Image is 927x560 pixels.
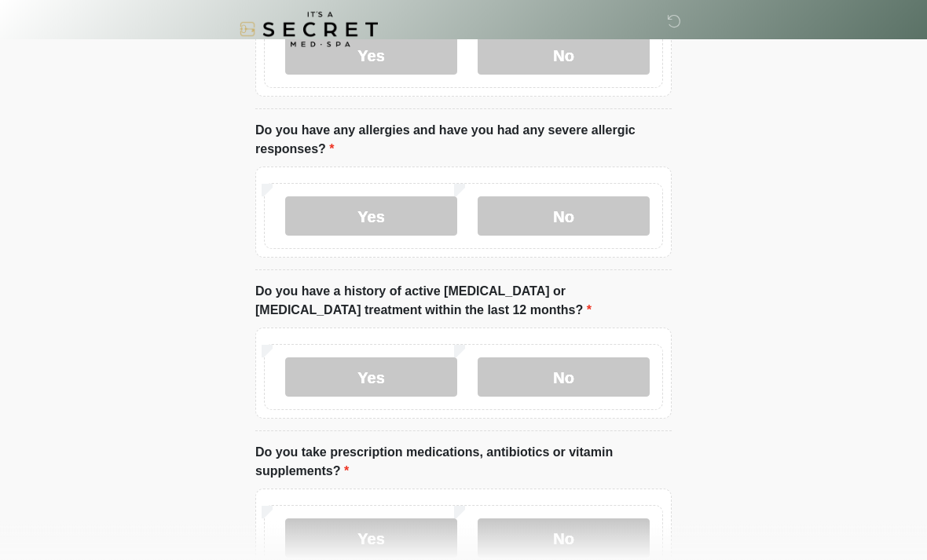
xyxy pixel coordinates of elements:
[255,283,672,320] label: Do you have a history of active [MEDICAL_DATA] or [MEDICAL_DATA] treatment within the last 12 mon...
[285,519,457,558] label: Yes
[285,358,457,397] label: Yes
[285,197,457,236] label: Yes
[478,358,650,397] label: No
[478,197,650,236] label: No
[255,444,672,481] label: Do you take prescription medications, antibiotics or vitamin supplements?
[478,519,650,558] label: No
[255,122,672,159] label: Do you have any allergies and have you had any severe allergic responses?
[240,12,378,47] img: It's A Secret Med Spa Logo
